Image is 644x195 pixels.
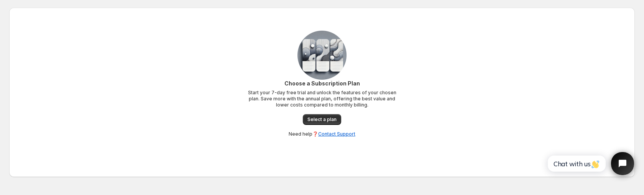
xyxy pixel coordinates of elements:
[539,146,641,182] iframe: Tidio Chat
[245,80,399,87] p: Choose a Subscription Plan
[307,116,337,123] span: Select a plan
[245,90,399,108] p: Start your 7-day free trial and unlock the features of your chosen plan. Save more with the annua...
[289,131,355,137] p: Need help❓
[303,114,341,125] a: Select a plan
[318,131,355,137] a: Contact Support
